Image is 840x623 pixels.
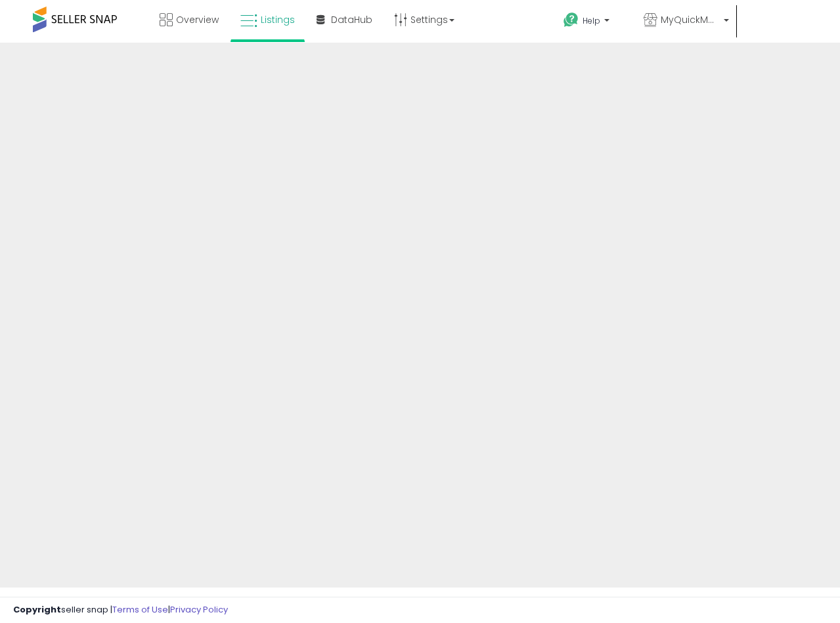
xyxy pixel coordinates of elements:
span: Overview [176,13,219,26]
span: Help [583,15,600,26]
i: Get Help [563,12,579,28]
span: MyQuickMart [661,13,720,26]
span: DataHub [331,13,372,26]
a: Help [553,2,632,43]
span: Listings [261,13,295,26]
